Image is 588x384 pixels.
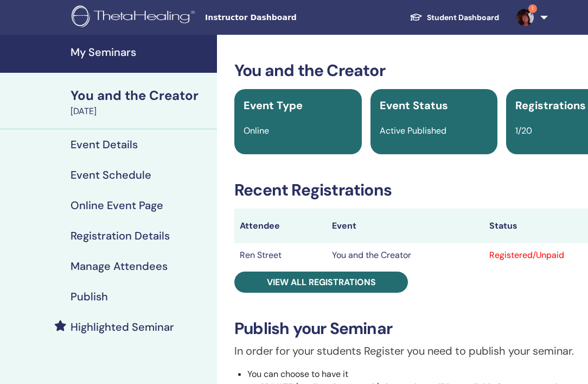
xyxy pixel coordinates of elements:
[528,4,537,13] span: 1
[71,86,210,105] div: You and the Creator
[244,125,269,136] span: Online
[71,46,210,59] h4: My Seminars
[71,229,170,242] h4: Registration Details
[72,5,199,30] img: logo.png
[71,199,163,212] h4: Online Event Page
[71,290,108,303] h4: Publish
[71,138,138,151] h4: Event Details
[516,9,534,26] img: default.jpg
[71,168,151,181] h4: Event Schedule
[327,209,484,243] th: Event
[401,8,508,28] a: Student Dashboard
[71,260,168,273] h4: Manage Attendees
[234,243,327,267] td: Ren Street
[64,86,217,118] a: You and the Creator[DATE]
[380,98,448,112] span: Event Status
[267,276,376,288] span: View all registrations
[515,98,586,112] span: Registrations
[234,272,408,293] a: View all registrations
[205,12,368,23] span: Instructor Dashboard
[234,209,327,243] th: Attendee
[515,125,532,136] span: 1/20
[244,98,303,112] span: Event Type
[71,105,210,118] div: [DATE]
[71,320,174,333] h4: Highlighted Seminar
[327,243,484,267] td: You and the Creator
[410,12,423,22] img: graduation-cap-white.svg
[380,125,446,136] span: Active Published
